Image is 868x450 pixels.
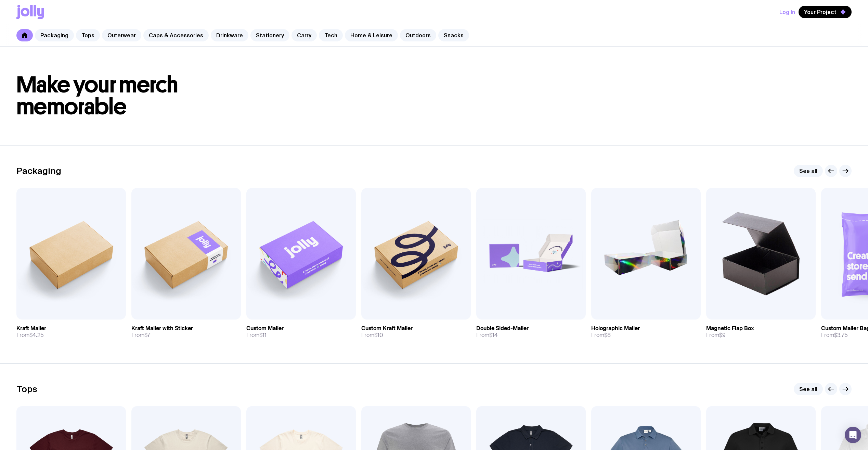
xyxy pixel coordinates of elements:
[361,325,413,332] h3: Custom Kraft Mailer
[16,320,126,344] a: Kraft MailerFrom$4.25
[591,320,701,344] a: Holographic MailerFrom$8
[799,6,852,18] button: Your Project
[319,29,343,41] a: Tech
[845,427,861,443] div: Open Intercom Messenger
[719,332,726,339] span: $9
[345,29,398,41] a: Home & Leisure
[779,6,795,18] button: Log In
[706,325,754,332] h3: Magnetic Flap Box
[102,29,141,41] a: Outerwear
[804,9,837,15] span: Your Project
[591,325,640,332] h3: Holographic Mailer
[400,29,436,41] a: Outdoors
[591,332,611,339] span: From
[16,332,44,339] span: From
[374,332,383,339] span: $10
[29,332,44,339] span: $4.25
[76,29,100,41] a: Tops
[476,320,586,344] a: Double Sided-MailerFrom$14
[706,332,726,339] span: From
[131,320,241,344] a: Kraft Mailer with StickerFrom$7
[476,325,529,332] h3: Double Sided-Mailer
[16,384,37,394] h2: Tops
[438,29,469,41] a: Snacks
[794,383,823,395] a: See all
[476,332,498,339] span: From
[143,29,209,41] a: Caps & Accessories
[361,332,383,339] span: From
[794,165,823,177] a: See all
[16,71,178,120] span: Make your merch memorable
[131,325,193,332] h3: Kraft Mailer with Sticker
[35,29,74,41] a: Packaging
[259,332,267,339] span: $11
[292,29,317,41] a: Carry
[246,320,356,344] a: Custom MailerFrom$11
[706,320,816,344] a: Magnetic Flap BoxFrom$9
[361,320,471,344] a: Custom Kraft MailerFrom$10
[144,332,150,339] span: $7
[211,29,248,41] a: Drinkware
[250,29,289,41] a: Stationery
[834,332,848,339] span: $3.75
[489,332,498,339] span: $14
[821,332,848,339] span: From
[131,332,150,339] span: From
[604,332,611,339] span: $8
[246,325,284,332] h3: Custom Mailer
[16,166,61,176] h2: Packaging
[246,332,267,339] span: From
[16,325,46,332] h3: Kraft Mailer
